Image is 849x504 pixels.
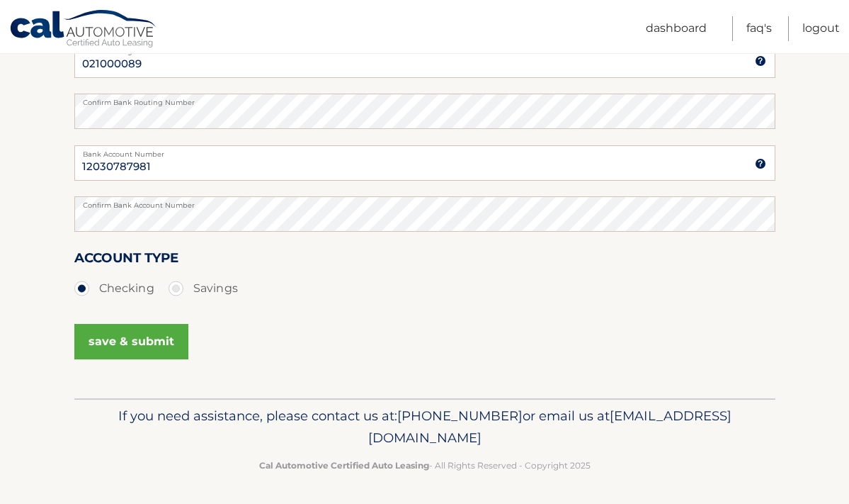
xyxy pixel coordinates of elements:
[74,145,775,181] input: Bank Account Number
[802,16,840,41] a: Logout
[74,145,775,157] label: Bank Account Number
[169,274,238,303] label: Savings
[74,94,775,105] label: Confirm Bank Routing Number
[84,458,766,473] p: - All Rights Reserved - Copyright 2025
[397,408,523,424] span: [PHONE_NUMBER]
[259,460,429,471] strong: Cal Automotive Certified Auto Leasing
[755,158,766,169] img: tooltip.svg
[74,274,154,303] label: Checking
[646,16,707,41] a: Dashboard
[9,9,158,50] a: Cal Automotive
[74,324,188,359] button: save & submit
[74,43,775,78] input: Bank Routing Number
[755,55,766,67] img: tooltip.svg
[74,247,178,274] label: Account Type
[746,16,772,41] a: FAQ's
[84,405,766,450] p: If you need assistance, please contact us at: or email us at
[74,196,775,208] label: Confirm Bank Account Number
